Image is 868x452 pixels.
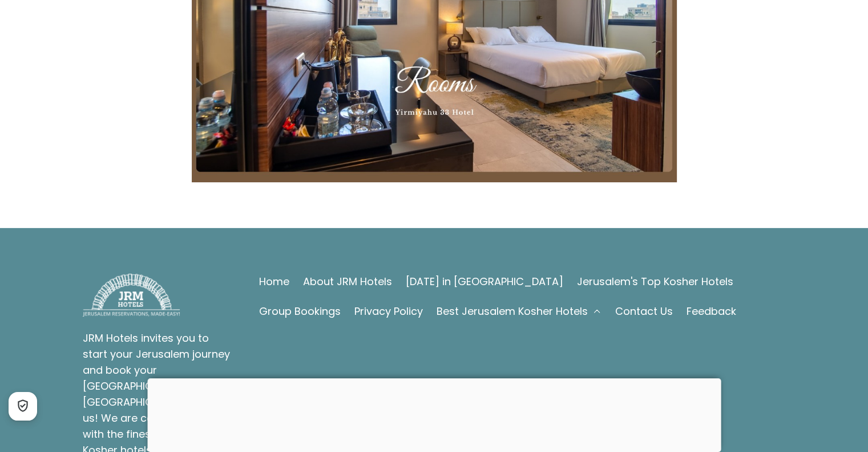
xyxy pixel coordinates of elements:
a: Group Bookings [259,303,341,319]
button: Best Jerusalem Kosher Hotels [437,303,601,319]
a: Jerusalem's Top Kosher Hotels [577,274,733,290]
a: Contact Us [615,303,673,319]
a: Home [259,274,289,290]
a: Privacy Policy [354,303,423,319]
iframe: Advertisement [147,378,721,449]
span: Best Jerusalem Kosher Hotels [437,303,588,319]
img: JRM Hotels [83,274,180,317]
a: [DATE] in [GEOGRAPHIC_DATA] [406,274,563,290]
a: About JRM Hotels [303,274,392,290]
a: Feedback [687,303,736,319]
